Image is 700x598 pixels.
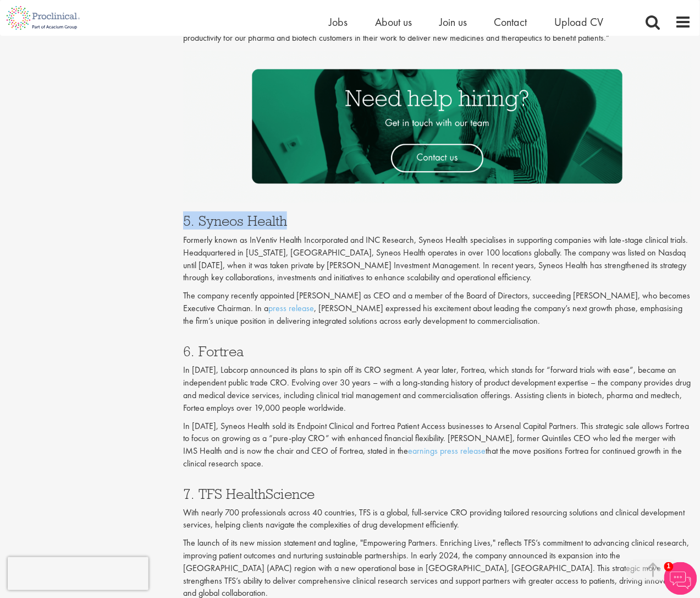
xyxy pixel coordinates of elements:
a: Contact [494,15,527,29]
img: Chatbot [664,562,697,595]
p: The company recently appointed [PERSON_NAME] as CEO and a member of the Board of Directors, succe... [183,290,692,328]
a: About us [375,15,412,29]
p: In [DATE], Syneos Health sold its Endpoint Clinical and Fortrea Patient Access businesses to Arse... [183,420,692,470]
a: Join us [439,15,467,29]
a: Upload CV [555,15,604,29]
p: In [DATE], Labcorp announced its plans to spin off its CRO segment. A year later, Fortrea, which ... [183,364,692,414]
a: press release [268,302,314,314]
span: 1 [664,562,674,572]
iframe: reCAPTCHA [8,557,148,590]
a: Jobs [329,15,348,29]
p: With nearly 700 professionals across 40 countries, TFS is a global, full-service CRO providing ta... [183,507,692,532]
h3: 5. Syneos Health [183,214,692,228]
a: earnings press release [408,445,486,456]
h3: 6. Fortrea [183,344,692,358]
p: Formerly known as InVentiv Health Incorporated and INC Research, Syneos Health specialises in sup... [183,234,692,284]
h3: 7. TFS HealthScience [183,487,692,501]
